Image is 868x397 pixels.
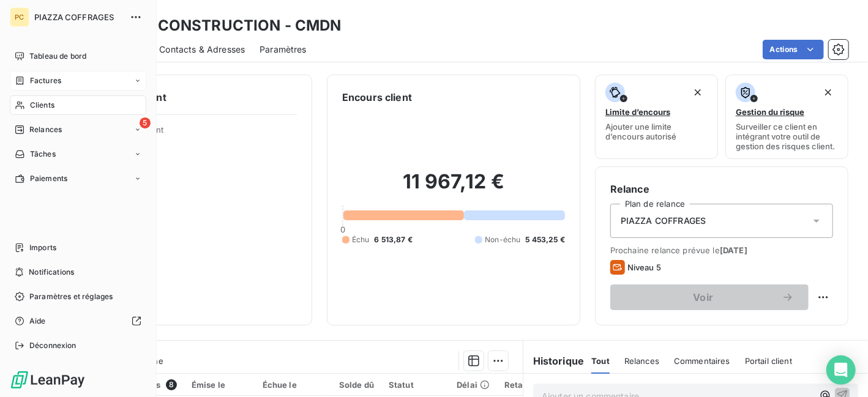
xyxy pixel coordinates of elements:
span: Tableau de bord [29,51,86,62]
button: Gestion du risqueSurveiller ce client en intégrant votre outil de gestion des risques client. [725,75,848,159]
span: 8 [166,379,177,390]
span: 5 [140,117,151,128]
div: Solde dû [331,380,374,390]
div: Échue le [263,380,317,390]
div: Émise le [192,380,248,390]
span: Contacts & Adresses [159,43,245,56]
span: Notifications [29,267,74,278]
h6: Relance [610,182,833,196]
div: Open Intercom Messenger [826,355,856,385]
span: 5 453,25 € [526,234,566,245]
span: Limite d’encours [605,107,670,117]
span: Gestion du risque [736,107,804,117]
span: Tout [591,356,610,366]
img: Logo LeanPay [10,370,86,390]
h6: Historique [523,354,585,368]
span: Propriétés Client [99,125,297,142]
span: Aide [29,316,46,327]
span: Paiements [30,173,67,184]
div: Retard [504,380,544,390]
span: Paramètres [260,43,307,56]
button: Voir [610,284,809,310]
h2: 11 967,12 € [342,169,565,206]
span: Relances [624,356,659,366]
span: Niveau 5 [627,262,661,272]
span: Surveiller ce client en intégrant votre outil de gestion des risques client. [736,122,838,151]
a: Aide [10,311,146,331]
h6: Encours client [342,90,412,105]
span: [DATE] [720,245,747,255]
div: PC [10,7,29,27]
span: PIAZZA COFFRAGES [34,12,122,22]
span: Relances [29,124,62,135]
span: Prochaine relance prévue le [610,245,833,255]
span: Commentaires [674,356,730,366]
span: Imports [29,242,56,253]
span: Non-échu [485,234,520,245]
h3: CMDN CONSTRUCTION - CMDN [108,15,342,37]
span: Portail client [745,356,792,366]
span: 0 [340,224,345,234]
span: Factures [30,75,61,86]
span: 6 513,87 € [375,234,413,245]
div: Délai [457,380,490,390]
span: Clients [30,100,54,111]
div: Statut [389,380,442,390]
span: Paramètres et réglages [29,291,113,302]
span: Échu [352,234,370,245]
button: Actions [763,40,824,59]
span: Voir [625,292,782,302]
span: Ajouter une limite d’encours autorisé [605,122,708,141]
h6: Informations client [74,90,297,105]
span: Déconnexion [29,340,77,351]
span: PIAZZA COFFRAGES [621,215,706,227]
span: Tâches [30,149,56,160]
button: Limite d’encoursAjouter une limite d’encours autorisé [595,75,718,159]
